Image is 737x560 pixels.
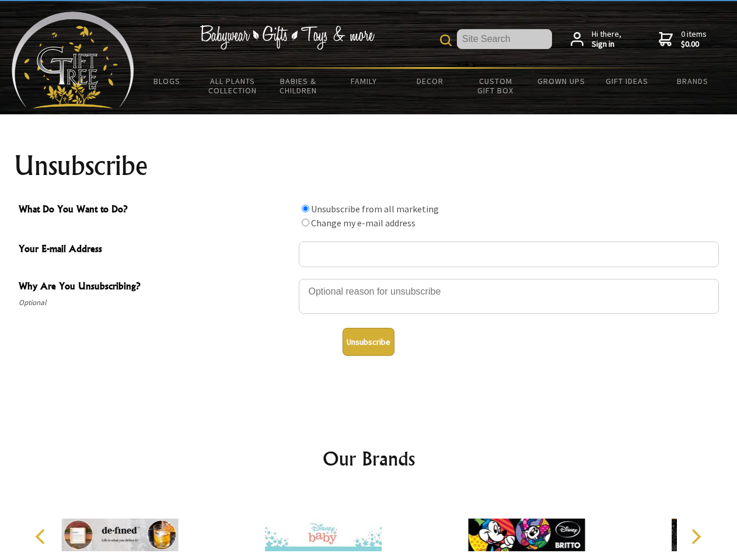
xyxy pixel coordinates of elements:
[331,69,397,93] a: Family
[440,34,452,46] img: product search
[299,279,719,314] textarea: Why Are You Unsubscribing?
[463,69,529,103] a: Custom Gift Box
[134,69,200,93] a: BLOGS
[457,29,552,49] input: Site Search
[592,29,621,50] span: Hi there,
[19,242,293,258] span: Your E-mail Address
[302,205,309,212] input: What Do You Want to Do?
[200,25,375,50] img: Babywear - Gifts - Toys & more
[29,524,55,549] button: Previous
[594,69,660,93] a: Gift Ideas
[571,29,621,50] a: Hi there,Sign in
[19,202,293,219] span: What Do You Want to Do?
[302,219,309,226] input: What Do You Want to Do?
[23,444,714,473] h2: Our Brands
[343,328,394,356] button: Unsubscribe
[19,296,293,310] span: Optional
[311,217,415,229] label: Change my e-mail address
[683,524,708,549] button: Next
[19,279,293,296] span: Why Are You Unsubscribing?
[12,12,134,108] img: Babyware - Gifts - Toys and more...
[311,203,439,215] label: Unsubscribe from all marketing
[528,69,594,93] a: Grown Ups
[681,29,707,50] span: 0 items
[659,29,707,50] a: 0 items$0.00
[592,39,621,50] strong: Sign in
[200,69,266,103] a: All Plants Collection
[397,69,463,93] a: Decor
[660,69,726,93] a: Brands
[14,152,724,180] h1: Unsubscribe
[266,69,331,103] a: Babies & Children
[299,242,719,267] input: Your E-mail Address
[681,39,707,50] strong: $0.00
